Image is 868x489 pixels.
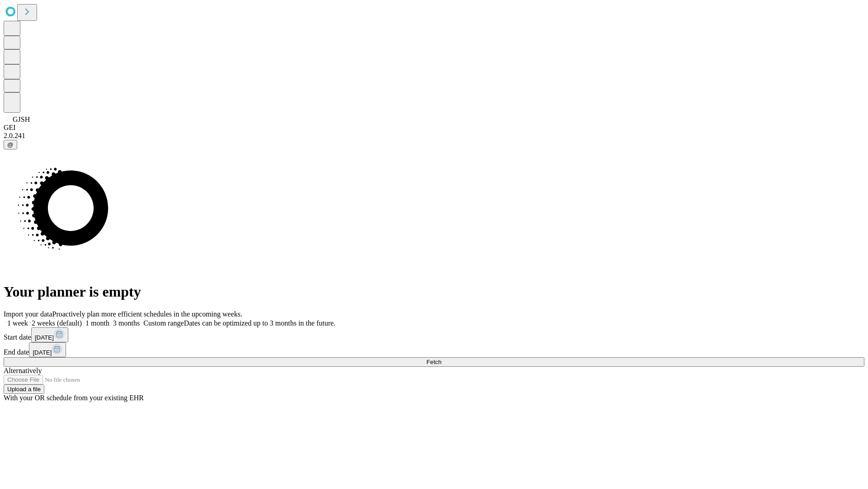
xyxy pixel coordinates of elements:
span: With your OR schedule from your existing EHR [4,394,144,402]
span: [DATE] [33,349,52,356]
div: Start date [4,327,864,342]
button: Fetch [4,357,864,367]
div: 2.0.241 [4,132,864,140]
span: Custom range [143,319,184,327]
button: [DATE] [31,327,68,342]
span: 2 weeks (default) [32,319,82,327]
span: Fetch [426,359,441,365]
span: @ [7,141,14,148]
button: [DATE] [29,342,66,357]
span: 3 months [113,319,140,327]
div: GEI [4,124,864,132]
button: Upload a file [4,384,44,394]
span: Alternatively [4,367,42,374]
span: Dates can be optimized up to 3 months in the future. [184,319,335,327]
button: @ [4,140,17,149]
div: End date [4,342,864,357]
h1: Your planner is empty [4,283,864,300]
span: GJSH [13,115,30,123]
span: 1 week [7,319,28,327]
span: [DATE] [35,334,54,341]
span: Import your data [4,310,52,318]
span: Proactively plan more efficient schedules in the upcoming weeks. [52,310,242,318]
span: 1 month [85,319,109,327]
